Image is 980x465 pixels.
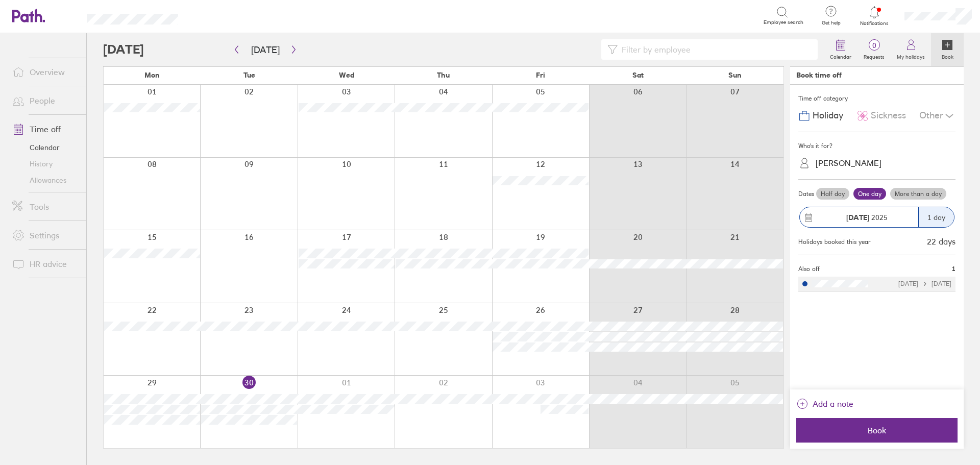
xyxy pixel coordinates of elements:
a: My holidays [891,33,931,66]
span: Also off [798,265,820,273]
div: Book time off [796,71,842,79]
label: More than a day [890,188,946,200]
button: Add a note [796,396,853,412]
div: Who's it for? [798,138,955,154]
a: HR advice [4,254,86,274]
span: 0 [857,41,891,50]
label: Half day [816,188,849,200]
a: History [4,156,86,172]
a: Time off [4,119,86,139]
a: Settings [4,225,86,246]
a: Notifications [858,5,891,27]
span: Sun [728,71,742,79]
label: Book [936,51,960,60]
a: People [4,90,86,111]
a: Calendar [824,33,857,66]
a: Book [931,33,964,66]
label: Requests [857,51,891,60]
a: Tools [4,197,86,217]
span: Notifications [858,20,891,27]
span: 1 [952,265,955,273]
span: Thu [437,71,450,79]
span: Wed [339,71,354,79]
a: 0Requests [857,33,891,66]
div: Holidays booked this year [798,238,871,246]
label: My holidays [891,51,931,60]
a: Calendar [4,139,86,156]
div: Time off category [798,91,955,106]
div: Other [919,106,955,126]
span: Employee search [764,19,803,26]
label: Calendar [824,51,857,60]
span: 2025 [846,213,888,222]
input: Filter by employee [618,40,812,59]
span: Mon [144,71,160,79]
button: [DATE] 20251 day [798,202,955,233]
button: Book [796,418,958,443]
div: Search [206,11,232,20]
span: Holiday [813,110,843,121]
span: Get help [815,20,848,26]
span: Add a note [813,396,853,412]
label: One day [853,188,886,200]
span: Fri [536,71,545,79]
button: [DATE] [243,41,288,58]
span: Book [803,426,950,435]
span: Sat [632,71,644,79]
div: 1 day [918,207,954,227]
span: Sickness [871,110,906,121]
a: Overview [4,62,86,82]
strong: [DATE] [846,213,869,222]
div: 22 days [927,237,955,246]
div: [DATE] [DATE] [898,280,951,287]
div: [PERSON_NAME] [816,158,881,168]
a: Allowances [4,172,86,188]
span: Dates [798,190,814,198]
span: Tue [243,71,255,79]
